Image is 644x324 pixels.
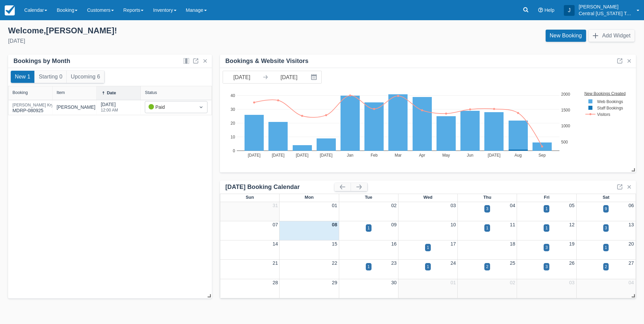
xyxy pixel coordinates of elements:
[605,264,607,270] div: 2
[629,203,634,208] a: 06
[486,264,488,270] div: 2
[569,241,575,247] a: 19
[101,108,118,112] div: 12:00 AM
[451,241,456,247] a: 17
[198,104,204,110] span: Dropdown icon
[538,8,543,12] i: Help
[545,206,548,212] div: 1
[569,203,575,208] a: 05
[510,203,515,208] a: 04
[629,241,634,247] a: 20
[246,195,254,200] span: Sun
[12,106,62,109] a: [PERSON_NAME] KryszynMDRP-080925
[629,280,634,285] a: 04
[5,5,15,15] img: checkfront-main-nav-mini-logo.png
[101,101,118,116] div: [DATE]
[451,280,456,285] a: 01
[223,71,261,83] input: Start Date
[8,26,317,36] div: Welcome , [PERSON_NAME] !
[544,195,550,200] span: Fri
[365,195,372,200] span: Tue
[544,7,554,13] span: Help
[12,103,62,114] div: MDRP-080925
[545,225,548,231] div: 1
[367,225,370,231] div: 1
[605,206,607,212] div: 9
[483,195,491,200] span: Thu
[589,30,635,42] button: Add Widget
[367,264,370,270] div: 1
[451,222,456,227] a: 10
[332,280,337,285] a: 29
[486,206,488,212] div: 3
[270,71,308,83] input: End Date
[546,30,586,42] a: New Booking
[391,222,396,227] a: 09
[585,91,626,96] text: New Bookings Created
[569,280,575,285] a: 03
[12,90,28,95] div: Booking
[510,241,515,247] a: 18
[451,260,456,266] a: 24
[107,91,116,95] div: Date
[605,225,607,231] div: 3
[427,264,429,270] div: 1
[149,103,192,111] div: Paid
[12,103,62,107] div: [PERSON_NAME] Kryszyn
[332,222,337,227] a: 08
[564,5,575,16] div: J
[579,10,633,17] p: Central [US_STATE] Tours
[332,241,337,247] a: 15
[332,260,337,266] a: 22
[272,241,278,247] a: 14
[11,71,34,83] button: New 1
[391,280,396,285] a: 30
[13,57,70,65] div: Bookings by Month
[57,104,208,111] div: [PERSON_NAME] private tour 12 guests [GEOGRAPHIC_DATA] [DATE]
[225,57,309,65] div: Bookings & Website Visitors
[305,195,314,200] span: Mon
[545,264,548,270] div: 3
[510,260,515,266] a: 25
[57,90,65,95] div: Item
[272,203,278,208] a: 31
[225,183,334,191] div: [DATE] Booking Calendar
[391,241,396,247] a: 16
[510,280,515,285] a: 02
[8,37,317,45] div: [DATE]
[67,71,104,83] button: Upcoming 6
[629,222,634,227] a: 13
[569,222,575,227] a: 12
[423,195,432,200] span: Wed
[579,3,633,10] p: [PERSON_NAME]
[145,90,157,95] div: Status
[510,222,515,227] a: 11
[569,260,575,266] a: 26
[427,245,429,251] div: 1
[272,260,278,266] a: 21
[272,222,278,227] a: 07
[603,195,609,200] span: Sat
[391,203,396,208] a: 02
[451,203,456,208] a: 03
[605,245,607,251] div: 1
[35,71,66,83] button: Starting 0
[545,245,548,251] div: 3
[486,225,488,231] div: 1
[332,203,337,208] a: 01
[272,280,278,285] a: 28
[391,260,396,266] a: 23
[629,260,634,266] a: 27
[308,71,321,83] button: Interact with the calendar and add the check-in date for your trip.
